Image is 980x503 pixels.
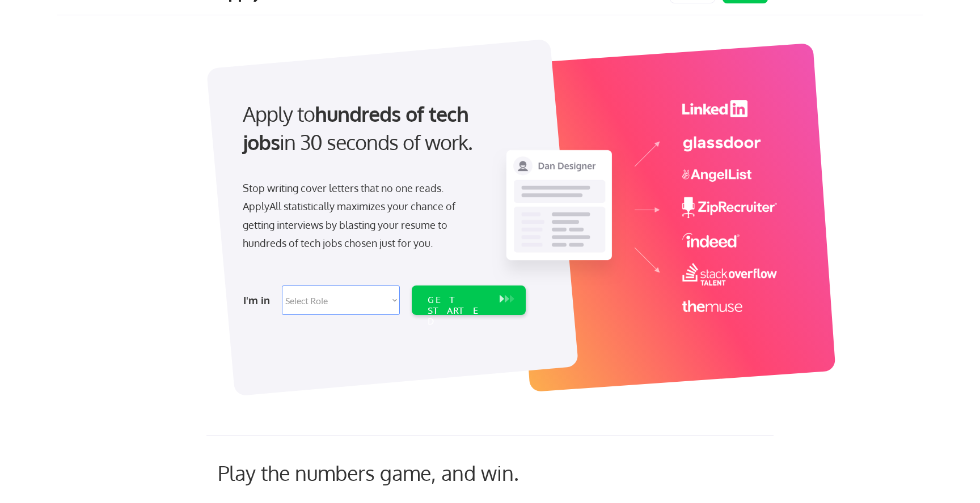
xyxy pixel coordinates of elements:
[243,100,521,157] div: Apply to in 30 seconds of work.
[428,295,488,327] div: GET STARTED
[243,291,275,309] div: I'm in
[243,179,476,253] div: Stop writing cover letters that no one reads. ApplyAll statistically maximizes your chance of get...
[243,101,474,155] strong: hundreds of tech jobs
[218,461,569,485] div: Play the numbers game, and win.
